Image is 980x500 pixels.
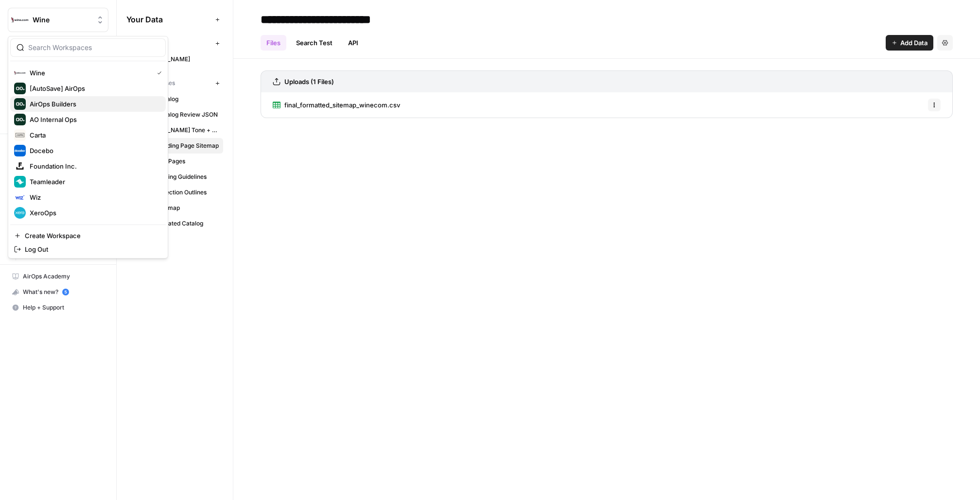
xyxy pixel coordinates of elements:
img: AO Internal Ops Logo [14,114,26,125]
span: AirOps Builders [30,99,158,109]
img: Docebo Logo [14,145,26,156]
button: Workspace: Wine [8,8,108,32]
img: [AutoSave] AirOps Logo [14,83,26,94]
span: [DOMAIN_NAME] [141,55,219,64]
img: Carta Logo [14,129,26,141]
a: Wine Catalog Review JSON [126,107,223,122]
a: Uploads (1 Files) [273,71,334,92]
div: Workspace: Wine [8,36,168,259]
img: XeroOps Logo [14,207,26,219]
a: AirOps Academy [8,269,108,284]
img: AirOps Builders Logo [14,98,26,110]
span: [DOMAIN_NAME] Tone + Voice [141,126,219,135]
span: Teamleader [30,177,158,187]
div: What's new? [8,285,108,299]
span: [AutoSave] AirOps [30,84,158,93]
span: Log Out [25,244,158,254]
img: Teamleader Logo [14,176,26,188]
img: Wine Logo [14,67,26,79]
img: Wine Logo [11,11,29,29]
a: Log Out [10,242,166,256]
a: final_formatted_sitemap_winecom.csv [273,92,400,118]
span: Wine Pairing Guidelines [141,172,219,181]
span: Wine Catalog [141,95,219,103]
img: Wiz Logo [14,191,26,203]
text: 5 [64,290,67,294]
span: Help + Support [23,303,104,312]
span: Your Data [126,14,211,25]
span: Wine Catalog Review JSON [141,110,219,119]
span: AO Internal Ops [30,115,158,124]
a: Wine Sitemap [126,200,223,216]
span: Wine Sitemap [141,204,219,212]
span: AirOps Academy [23,272,104,281]
a: Files [261,35,286,51]
button: Add Data [886,35,933,51]
span: Wine Landing Page Sitemap [141,141,219,150]
a: [DOMAIN_NAME] Tone + Voice [126,122,223,138]
span: Create Workspace [25,231,158,241]
span: XeroOps [30,208,158,218]
a: Search Test [290,35,338,51]
a: Wine Catalog [126,91,223,107]
a: 5 [62,289,69,295]
a: Wine Updated Catalog [126,216,223,231]
h3: Uploads (1 Files) [284,77,334,86]
input: Search Workspaces [28,43,159,52]
button: What's new? 5 [8,284,108,300]
a: API [342,35,364,51]
a: Wine Pairing Guidelines [126,169,223,185]
span: Wine [30,68,149,78]
span: Wiz [30,192,158,202]
button: Help + Support [8,300,108,315]
span: Docebo [30,146,158,155]
span: Add Data [900,38,927,48]
span: Wine List Pages [141,157,219,166]
span: Carta [30,130,158,140]
span: Wine Updated Catalog [141,219,219,228]
a: Wine Selection Outlines [126,185,223,200]
a: Wine Landing Page Sitemap [126,138,223,154]
span: Foundation Inc. [30,161,158,171]
span: Wine [33,15,91,25]
img: Foundation Inc. Logo [14,160,26,172]
a: [DOMAIN_NAME] [126,52,223,67]
a: Wine List Pages [126,154,223,169]
span: Wine Selection Outlines [141,188,219,197]
a: Create Workspace [10,229,166,242]
span: final_formatted_sitemap_winecom.csv [284,100,400,110]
